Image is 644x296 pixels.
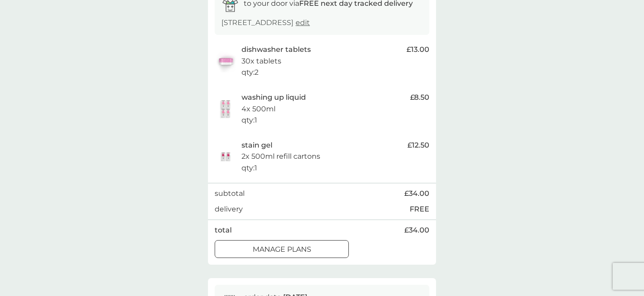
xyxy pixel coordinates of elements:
p: FREE [410,203,429,215]
p: 4x 500ml [241,103,275,115]
a: edit [296,18,310,27]
p: qty : 1 [241,114,257,126]
p: qty : 1 [241,162,257,174]
p: 30x tablets [241,55,281,67]
span: £12.50 [407,140,429,151]
p: delivery [215,203,243,215]
p: dishwasher tablets [241,44,311,55]
p: subtotal [215,188,245,199]
p: total [215,224,232,236]
p: [STREET_ADDRESS] [221,17,310,29]
button: manage plans [215,240,349,258]
span: £13.00 [407,44,429,55]
span: £8.50 [410,92,429,103]
p: stain gel [241,140,272,151]
span: £34.00 [404,188,429,199]
p: manage plans [253,244,311,255]
p: qty : 2 [241,67,258,78]
p: 2x 500ml refill cartons [241,151,320,162]
span: £34.00 [404,224,429,236]
p: washing up liquid [241,92,306,103]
